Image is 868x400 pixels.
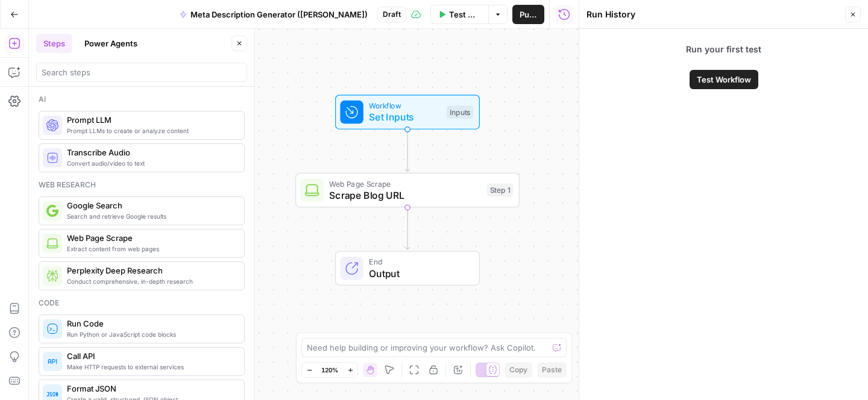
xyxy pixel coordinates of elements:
[39,94,245,105] div: Ai
[67,114,234,126] span: Prompt LLM
[537,362,567,378] button: Paste
[67,317,234,330] span: Run Code
[505,362,532,378] button: Copy
[67,350,234,362] span: Call API
[67,277,234,286] span: Conduct comprehensive, in-depth research
[67,146,234,158] span: Transcribe Audio
[295,251,520,286] div: EndOutput
[67,126,234,136] span: Prompt LLMs to create or analyze content
[36,34,72,53] button: Steps
[383,9,401,20] span: Draft
[67,199,234,211] span: Google Search
[172,5,375,24] button: Meta Description Generator ([PERSON_NAME])
[369,110,441,124] span: Set Inputs
[671,29,776,70] span: Run your first test
[67,264,234,277] span: Perplexity Deep Research
[321,365,338,375] span: 120%
[520,8,537,20] span: Publish
[369,266,467,281] span: Output
[295,173,520,208] div: Web Page ScrapeScrape Blog URLStep 1
[42,66,242,78] input: Search steps
[697,73,751,86] span: Test Workflow
[67,158,234,168] span: Convert audio/video to text
[329,188,481,202] span: Scrape Blog URL
[77,34,145,53] button: Power Agents
[405,207,409,249] g: Edge from step_1 to end
[295,95,520,130] div: WorkflowSet InputsInputs
[447,105,473,119] div: Inputs
[39,180,245,190] div: Web research
[509,364,527,375] span: Copy
[67,362,234,372] span: Make HTTP requests to external services
[512,5,544,24] button: Publish
[690,70,758,89] button: Test Workflow
[67,330,234,339] span: Run Python or JavaScript code blocks
[67,211,234,221] span: Search and retrieve Google results
[430,5,488,24] button: Test Workflow
[542,364,562,375] span: Paste
[329,178,481,189] span: Web Page Scrape
[449,8,481,20] span: Test Workflow
[405,130,409,172] g: Edge from start to step_1
[487,184,513,197] div: Step 1
[67,244,234,254] span: Extract content from web pages
[67,383,234,395] span: Format JSON
[369,256,467,267] span: End
[190,8,368,20] span: Meta Description Generator ([PERSON_NAME])
[39,298,245,308] div: Code
[67,232,234,244] span: Web Page Scrape
[369,100,441,111] span: Workflow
